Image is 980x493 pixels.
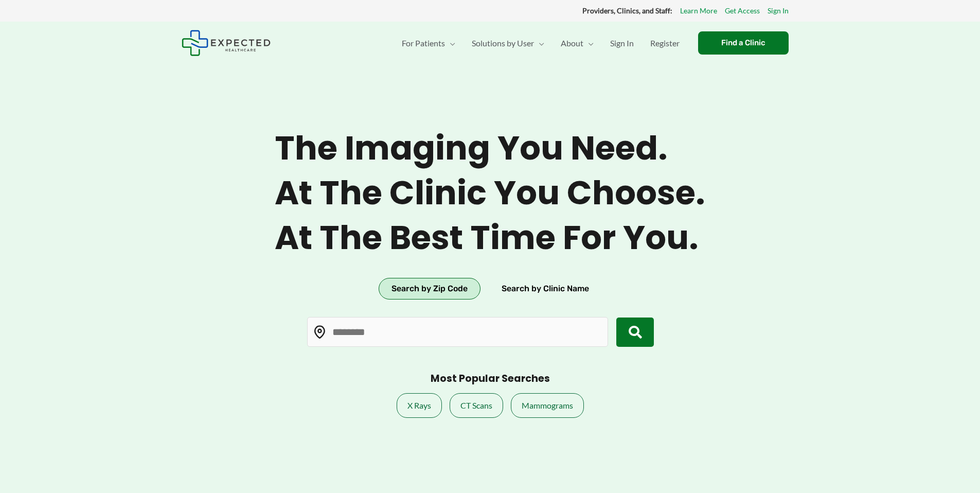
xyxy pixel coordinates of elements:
a: Find a Clinic [698,31,789,55]
a: Sign In [602,25,642,61]
span: Menu Toggle [445,25,455,61]
a: X Rays [397,393,442,418]
span: The imaging you need. [275,129,705,168]
a: Learn More [680,4,717,17]
a: Mammograms [511,393,584,418]
a: For PatientsMenu Toggle [394,25,464,61]
span: Sign In [610,25,634,61]
a: AboutMenu Toggle [553,25,602,61]
strong: Providers, Clinics, and Staff: [582,6,672,15]
img: Expected Healthcare Logo - side, dark font, small [182,30,271,56]
span: Menu Toggle [534,25,544,61]
h3: Most Popular Searches [431,373,550,385]
span: At the clinic you choose. [275,173,705,213]
a: Register [642,25,688,61]
button: Search by Zip Code [379,278,480,300]
span: Solutions by User [472,25,534,61]
nav: Primary Site Navigation [394,25,688,61]
button: Search by Clinic Name [489,278,602,300]
span: Menu Toggle [583,25,594,61]
span: For Patients [402,25,445,61]
span: Register [650,25,680,61]
a: Solutions by UserMenu Toggle [464,25,553,61]
img: Location pin [313,326,327,339]
a: Get Access [725,4,760,17]
a: CT Scans [450,393,503,418]
span: About [561,25,583,61]
a: Sign In [768,4,789,17]
span: At the best time for you. [275,218,705,258]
